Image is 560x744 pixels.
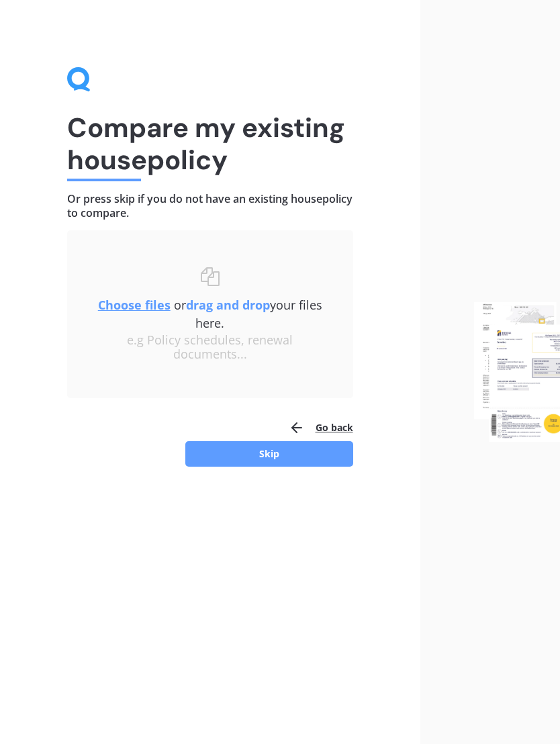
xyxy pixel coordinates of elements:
[289,414,353,441] button: Go back
[98,297,322,331] span: or your files here.
[67,111,353,176] h1: Compare my existing house policy
[185,441,353,467] button: Skip
[67,192,353,220] h4: Or press skip if you do not have an existing house policy to compare.
[94,333,326,362] div: e.g Policy schedules, renewal documents...
[186,297,270,313] b: drag and drop
[98,297,171,313] u: Choose files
